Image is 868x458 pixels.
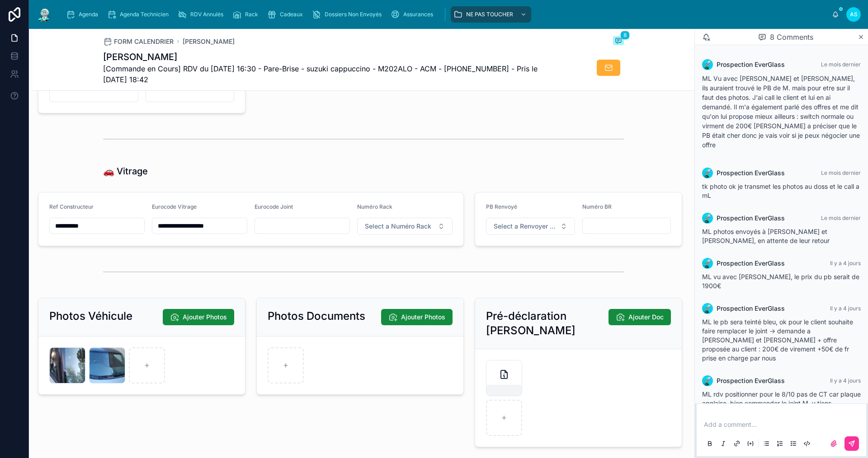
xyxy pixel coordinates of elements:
a: [PERSON_NAME] [183,37,235,46]
a: FORM CALENDRIER [103,37,174,46]
span: Select a Renvoyer Vitrage [494,222,557,231]
span: Prospection EverGlass [717,168,785,178]
span: Il y a 4 jours [830,260,861,266]
span: RDV Annulés [190,11,223,18]
span: ML rdv positionner pour le 8/10 pas de CT car plaque anglaise, bien commander le joint M. y tiens [702,390,861,407]
span: Dossiers Non Envoyés [325,11,382,18]
span: Prospection EverGlass [717,259,785,268]
button: Ajouter Photos [163,309,234,325]
span: Eurocode Vitrage [152,203,197,210]
span: Ref Constructeur [49,203,94,210]
h1: 🚗 Vitrage [103,165,148,178]
span: Eurocode Joint [255,203,293,210]
button: Ajouter Photos [381,309,453,325]
span: Assurances [403,11,433,18]
a: Cadeaux [264,6,309,23]
span: Numéro Rack [357,203,392,210]
span: Ajouter Doc [628,313,664,322]
span: AS [850,11,858,18]
span: Il y a 4 jours [830,377,861,384]
span: Prospection EverGlass [717,376,785,385]
span: Numéro BR [582,203,612,210]
span: NE PAS TOUCHER [466,11,513,18]
span: tk photo ok je transmet les photos au doss et le call a mL [702,182,859,199]
button: Ajouter Doc [609,309,671,325]
span: Ajouter Photos [401,313,445,322]
button: Select Button [357,218,453,235]
a: NE PAS TOUCHER [451,6,531,23]
a: Assurances [388,6,439,23]
h2: Pré-déclaration [PERSON_NAME] [486,309,609,338]
span: Le mois dernier [821,61,861,68]
a: Rack [230,6,264,23]
a: RDV Annulés [175,6,230,23]
span: Agenda Technicien [120,11,169,18]
button: Select Button [486,218,575,235]
span: Ajouter Photos [183,313,227,322]
span: Prospection EverGlass [717,214,785,223]
p: ML Vu avec [PERSON_NAME] et [PERSON_NAME], ils auraient trouvé le PB de M. mais pour etre sur il ... [702,74,861,150]
img: App logo [36,7,52,22]
span: ML photos envoyés à [PERSON_NAME] et [PERSON_NAME], en attente de leur retour [702,228,830,244]
span: ML vu avec [PERSON_NAME], le prix du pb serait de 1900€ [702,273,859,290]
div: scrollable content [60,5,832,24]
span: Select a Numéro Rack [365,222,431,231]
span: Prospection EverGlass [717,60,785,69]
span: 8 Comments [770,32,813,42]
span: Cadeaux [280,11,303,18]
span: FORM CALENDRIER [114,37,174,46]
span: Il y a 4 jours [830,305,861,312]
span: Prospection EverGlass [717,304,785,313]
span: 8 [620,31,630,40]
h1: [PERSON_NAME] [103,51,556,63]
h2: Photos Véhicule [49,309,132,323]
span: PB Renvoyé [486,203,517,210]
span: [Commande en Cours] RDV du [DATE] 16:30 - Pare-Brise - suzuki cappuccino - M202ALO - ACM - [PHONE... [103,63,556,85]
span: Agenda [79,11,98,18]
span: ML le pb sera teinté bleu, ok pour le client souhaite faire remplacer le joint -> demande a [PERS... [702,318,853,362]
a: Dossiers Non Envoyés [309,6,388,23]
span: Rack [245,11,258,18]
a: Agenda Technicien [104,6,175,23]
h2: Photos Documents [268,309,365,323]
span: Le mois dernier [821,169,861,176]
span: Le mois dernier [821,215,861,221]
button: 8 [613,36,624,47]
a: Agenda [63,6,104,23]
